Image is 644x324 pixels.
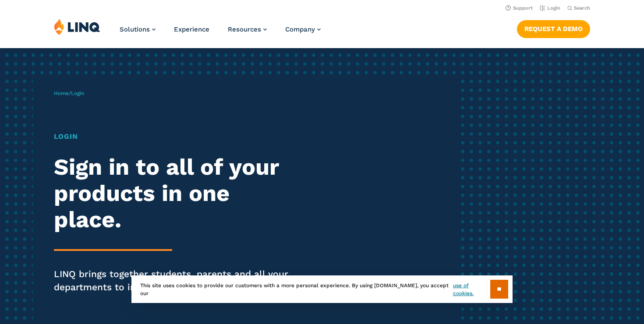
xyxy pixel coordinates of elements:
nav: Button Navigation [517,18,590,38]
img: LINQ | K‑12 Software [54,18,100,35]
span: Resources [228,25,261,33]
h1: Login [54,131,302,142]
button: Open Search Bar [567,5,590,11]
a: use of cookies. [453,282,490,297]
a: Home [54,90,69,96]
a: Support [506,5,533,11]
a: Login [540,5,560,11]
p: LINQ brings together students, parents and all your departments to improve efficiency and transpa... [54,268,302,294]
div: This site uses cookies to provide our customers with a more personal experience. By using [DOMAIN... [131,275,513,303]
a: Request a Demo [517,20,590,38]
h2: Sign in to all of your products in one place. [54,154,302,232]
span: Login [71,90,84,96]
span: / [54,90,84,96]
a: Experience [174,25,209,33]
span: Solutions [120,25,150,33]
span: Search [574,5,590,11]
span: Company [285,25,315,33]
a: Solutions [120,25,156,33]
a: Resources [228,25,267,33]
nav: Primary Navigation [120,18,321,47]
a: Company [285,25,321,33]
